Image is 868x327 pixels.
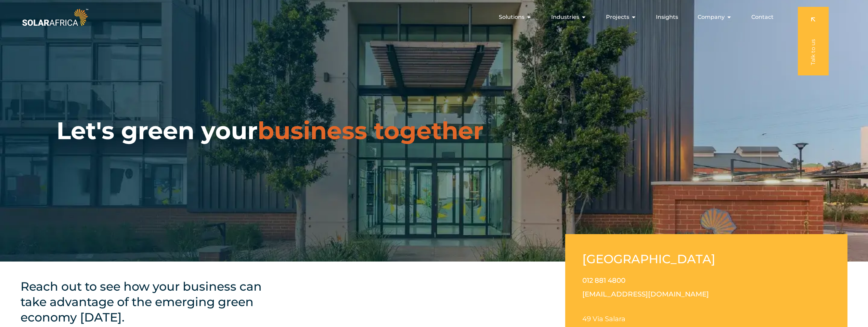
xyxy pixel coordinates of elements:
span: 49 Via Salara [582,315,625,323]
span: Industries [551,13,579,21]
span: Solutions [499,13,524,21]
span: business together [258,116,483,145]
h4: Reach out to see how your business can take advantage of the emerging green economy [DATE]. [21,279,277,325]
nav: Menu [90,10,779,24]
a: [EMAIL_ADDRESS][DOMAIN_NAME] [582,290,709,298]
a: Insights [656,13,678,21]
span: Company [698,13,725,21]
h2: [GEOGRAPHIC_DATA] [582,251,721,267]
a: 012 881 4800 [582,276,625,284]
div: Menu Toggle [90,10,779,24]
h1: Let's green your [56,116,483,145]
a: Contact [751,13,774,21]
span: Projects [606,13,629,21]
